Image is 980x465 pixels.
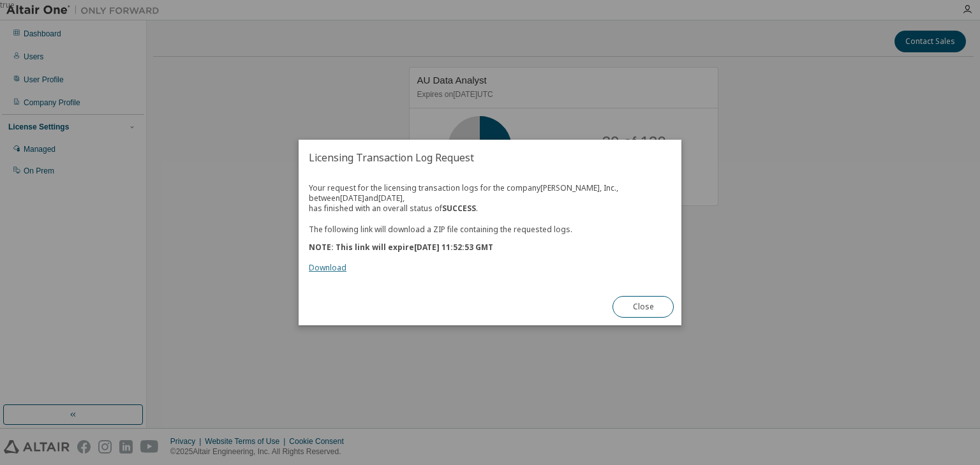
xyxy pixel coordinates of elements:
b: NOTE: This link will expire [DATE] 11:52:53 GMT [309,242,493,253]
button: Close [612,296,674,318]
h2: Licensing Transaction Log Request [299,140,681,175]
b: SUCCESS [442,203,476,214]
a: Download [309,262,346,273]
p: The following link will download a ZIP file containing the requested logs. [309,224,671,235]
div: Your request for the licensing transaction logs for the company [PERSON_NAME], Inc. , between [DA... [309,183,671,273]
